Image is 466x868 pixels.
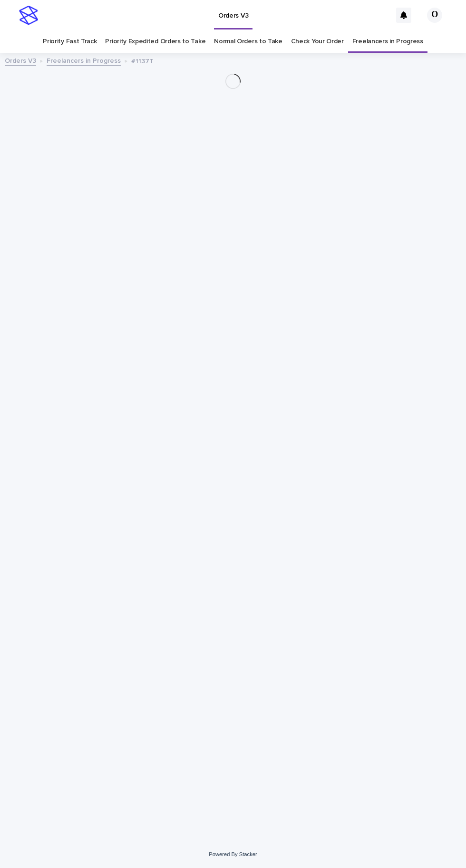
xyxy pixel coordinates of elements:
[131,55,154,66] p: #1137T
[427,8,442,23] div: О
[5,55,36,66] a: Orders V3
[43,30,97,53] a: Priority Fast Track
[291,30,344,53] a: Check Your Order
[209,851,257,857] a: Powered By Stacker
[47,55,121,66] a: Freelancers in Progress
[352,30,423,53] a: Freelancers in Progress
[105,30,205,53] a: Priority Expedited Orders to Take
[19,6,38,25] img: stacker-logo-s-only.png
[214,30,282,53] a: Normal Orders to Take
